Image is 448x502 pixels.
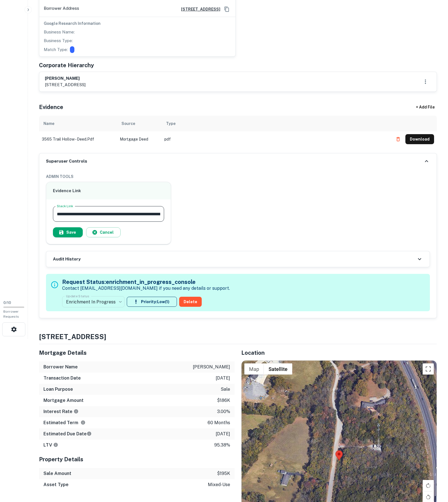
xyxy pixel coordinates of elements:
h6: Asset Type [43,481,69,488]
h6: Superuser Controls [46,158,87,165]
p: [DATE] [216,375,230,382]
p: Borrower Address [44,5,79,13]
h6: Loan Purpose [43,386,73,393]
button: Cancel [86,227,121,237]
button: Delete [179,297,202,307]
h6: [PERSON_NAME] [45,75,86,82]
p: [PERSON_NAME] [193,364,230,370]
p: [DATE] [216,431,230,437]
svg: Estimate is based on a standard schedule for this type of loan. [87,431,92,436]
button: Copy Address [223,5,231,13]
h6: Estimated Due Date [43,431,92,437]
p: Contact [EMAIL_ADDRESS][DOMAIN_NAME] if you need any details or support. [62,285,230,292]
svg: The interest rates displayed on the website are for informational purposes only and may be report... [74,409,79,414]
svg: Term is based on a standard schedule for this type of loan. [81,420,86,425]
p: 60 months [208,419,230,426]
svg: LTVs displayed on the website are for informational purposes only and may be reported incorrectly... [53,442,58,447]
h6: Google Research Information [44,20,231,26]
p: Business Type: [44,37,73,44]
p: $195k [217,470,230,477]
button: Save [53,227,83,237]
div: + Add File [406,102,445,112]
th: Type [162,116,390,131]
h6: Borrower Name [43,364,78,370]
button: Show satellite imagery [264,363,292,375]
h6: Mortgage Amount [43,397,84,404]
h5: Evidence [39,103,63,111]
div: Type [166,120,176,127]
h6: Evidence Link [53,188,164,194]
h4: [STREET_ADDRESS] [39,332,437,342]
label: Update Status [66,294,89,298]
p: Business Name: [44,29,75,35]
span: Borrower Requests [3,310,19,318]
label: Slack Link [57,204,73,208]
h5: Mortgage Details [39,349,235,357]
button: Delete file [393,135,403,144]
h5: Property Details [39,455,235,464]
p: Match Type: [44,46,68,53]
p: mixed-use [208,481,230,488]
button: Priority:Low(1) [127,297,177,307]
h5: Request Status: enrichment_in_progress_console [62,278,230,286]
td: 3565 trail hollow - deed.pdf [39,131,117,147]
span: 0 / 10 [3,301,11,305]
h6: LTV [43,442,58,448]
div: scrollable content [39,116,437,153]
h6: Sale Amount [43,470,71,477]
button: Show street map [244,363,264,375]
p: [STREET_ADDRESS] [45,81,86,88]
iframe: Chat Widget [420,457,448,484]
h6: Transaction Date [43,375,81,382]
td: Mortgage Deed [117,131,162,147]
div: Enrichment In Progress [62,294,125,310]
h5: Corporate Hierarchy [39,61,94,69]
th: Source [117,116,162,131]
h6: Interest Rate [43,408,79,415]
p: sale [221,386,230,393]
a: [STREET_ADDRESS] [177,6,220,12]
p: 3.00% [217,408,230,415]
div: Name [43,120,54,127]
h6: ADMIN TOOLS [46,173,430,180]
h5: Location [241,349,437,357]
td: pdf [162,131,390,147]
p: 95.38% [214,442,230,448]
h6: Audit History [53,256,81,262]
button: Download [405,134,434,144]
p: $186k [217,397,230,404]
div: Source [121,120,135,127]
button: Rotate map clockwise [423,480,434,491]
th: Name [39,116,117,131]
h6: Estimated Term [43,419,86,426]
button: Toggle fullscreen view [423,363,434,375]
